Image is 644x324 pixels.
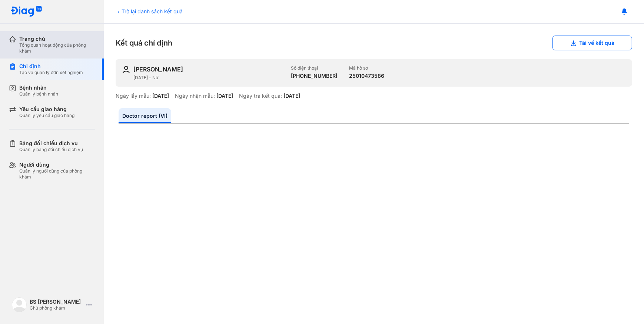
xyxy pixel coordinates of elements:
[133,75,285,81] div: [DATE] - Nữ
[10,6,42,17] img: logo
[19,63,83,70] div: Chỉ định
[116,36,632,50] div: Kết quả chỉ định
[30,305,83,311] div: Chủ phòng khám
[216,93,233,99] div: [DATE]
[19,113,74,118] div: Quản lý yêu cầu giao hàng
[19,36,95,42] div: Trang chủ
[175,93,215,99] div: Ngày nhận mẫu:
[122,65,130,74] img: user-icon
[291,65,338,71] div: Số điện thoại
[19,106,74,113] div: Yêu cầu giao hàng
[119,108,171,123] a: Doctor report (VI)
[19,140,83,147] div: Bảng đối chiếu dịch vụ
[30,298,83,305] div: BS [PERSON_NAME]
[19,161,95,168] div: Người dùng
[12,297,27,312] img: logo
[19,147,83,153] div: Quản lý bảng đối chiếu dịch vụ
[552,36,632,50] button: Tải về kết quả
[19,84,58,91] div: Bệnh nhân
[116,7,183,15] div: Trở lại danh sách kết quả
[19,168,95,180] div: Quản lý người dùng của phòng khám
[19,70,83,76] div: Tạo và quản lý đơn xét nghiệm
[19,91,58,97] div: Quản lý bệnh nhân
[283,93,300,99] div: [DATE]
[152,93,169,99] div: [DATE]
[116,93,151,99] div: Ngày lấy mẫu:
[19,42,95,54] div: Tổng quan hoạt động của phòng khám
[133,65,183,73] div: [PERSON_NAME]
[291,73,338,79] div: [PHONE_NUMBER]
[349,73,385,79] div: 25010473586
[239,93,282,99] div: Ngày trả kết quả:
[349,65,385,71] div: Mã hồ sơ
